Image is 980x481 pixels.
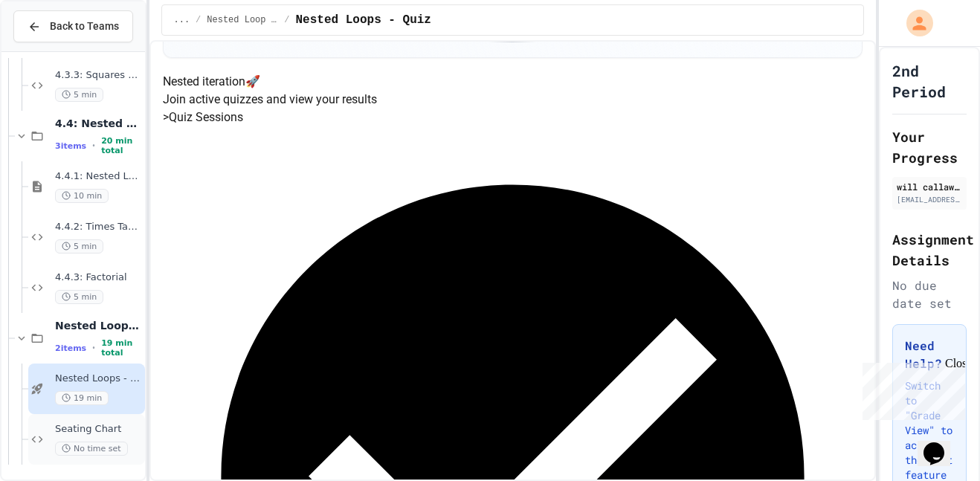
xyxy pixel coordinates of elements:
h4: Nested iteration 🚀 [163,73,863,91]
iframe: chat widget [918,422,965,466]
span: Seating Chart [55,423,142,436]
span: 10 min [55,189,109,203]
div: Chat with us now!Close [6,6,103,94]
h2: Assignment Details [892,229,967,271]
span: Nested Loop Practice [207,14,278,26]
span: / [196,14,201,26]
span: ... [174,14,190,26]
div: No due date set [892,277,967,312]
span: 4.4: Nested Loops [55,117,142,130]
h2: Your Progress [892,126,967,168]
div: [EMAIL_ADDRESS][DOMAIN_NAME] [897,194,962,205]
span: / [284,14,289,26]
span: 4.4.3: Factorial [55,271,142,284]
span: 19 min [55,391,109,405]
span: 2 items [55,343,86,353]
span: 4.3.3: Squares of Numbers [55,69,142,82]
span: 5 min [55,239,103,254]
span: 5 min [55,290,103,304]
span: 20 min total [101,136,141,155]
h1: 2nd Period [892,60,967,102]
span: 4.4.1: Nested Loops [55,170,142,183]
span: Nested Loop Practice [55,319,142,332]
iframe: chat widget [857,357,965,420]
span: 3 items [55,141,86,151]
span: Back to Teams [50,19,119,34]
span: 19 min total [101,338,141,358]
span: No time set [55,442,128,456]
span: • [92,140,95,152]
span: • [92,342,95,354]
span: 5 min [55,88,103,102]
span: 4.4.2: Times Table [55,221,142,233]
h3: Need Help? [905,337,954,372]
span: Nested Loops - Quiz [296,11,431,29]
span: Nested Loops - Quiz [55,372,142,385]
p: Join active quizzes and view your results [163,91,863,109]
div: will callaway [897,180,962,193]
div: My Account [891,6,937,40]
button: Back to Teams [13,10,133,42]
h5: > Quiz Sessions [163,109,863,126]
